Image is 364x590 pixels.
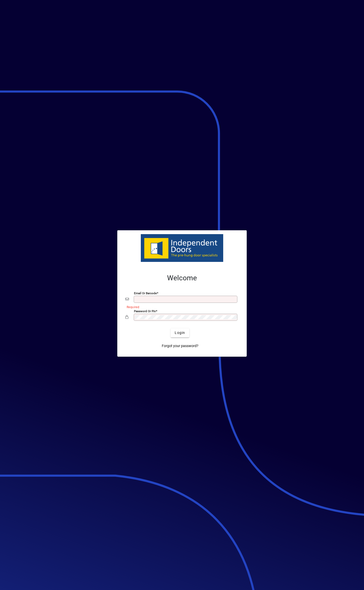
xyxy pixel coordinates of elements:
[134,309,156,313] mat-label: Password or Pin
[162,343,198,349] span: Forgot your password?
[160,342,200,351] a: Forgot your password?
[175,330,185,335] span: Login
[171,328,189,337] button: Login
[134,291,157,295] mat-label: Email or Barcode
[127,304,235,309] mat-error: Required
[125,274,239,282] h2: Welcome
